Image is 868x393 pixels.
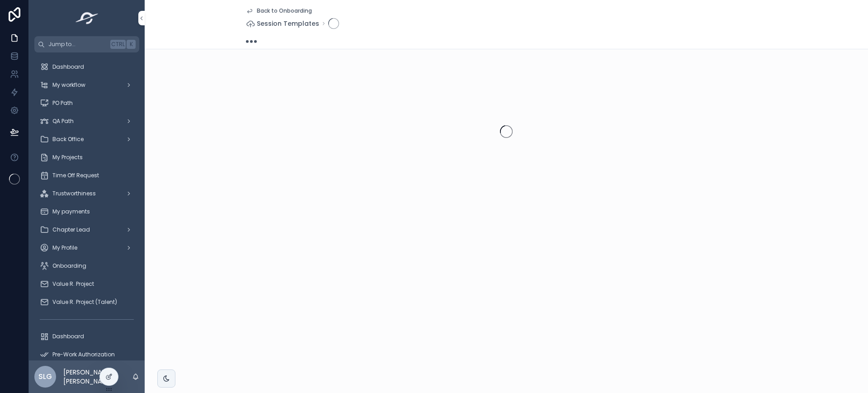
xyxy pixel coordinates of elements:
a: Trustworthiness [34,185,139,202]
span: Dashboard [52,63,84,71]
a: Back Office [34,131,139,147]
a: Time Off Request [34,167,139,184]
a: Onboarding [34,258,139,274]
img: App logo [73,11,101,25]
a: Dashboard [34,59,139,75]
span: My workflow [52,81,85,89]
span: PO Path [52,99,73,107]
a: My payments [34,204,139,220]
a: Value R. Project (Talent) [34,294,139,310]
a: Chapter Lead [34,222,139,238]
span: Session Templates [257,19,319,28]
span: Back Office [52,136,84,143]
a: My workflow [34,77,139,93]
span: Chapter Lead [52,226,90,233]
span: Pre-Work Authorization [52,351,115,358]
span: Value R. Project [52,280,94,288]
div: scrollable content [29,52,145,360]
a: Session Templates [246,19,319,28]
span: K [127,41,135,48]
a: Dashboard [34,328,139,345]
span: Trustworthiness [52,190,96,197]
p: [PERSON_NAME] [PERSON_NAME] [63,368,132,386]
a: PO Path [34,95,139,111]
span: Value R. Project (Talent) [52,298,117,306]
span: Ctrl [110,40,126,49]
a: Pre-Work Authorization [34,346,139,363]
span: Onboarding [52,262,86,270]
a: Back to Onboarding [246,7,312,14]
span: SLG [38,371,52,382]
a: Value R. Project [34,276,139,292]
span: My Profile [52,244,77,251]
a: My Projects [34,149,139,166]
a: My Profile [34,240,139,256]
a: QA Path [34,113,139,129]
span: QA Path [52,118,74,125]
span: My Projects [52,154,83,161]
button: Jump to...CtrlK [34,36,139,52]
span: Back to Onboarding [257,7,312,14]
span: Jump to... [48,41,107,48]
span: My payments [52,208,90,215]
span: Time Off Request [52,172,99,179]
span: Dashboard [52,333,84,340]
